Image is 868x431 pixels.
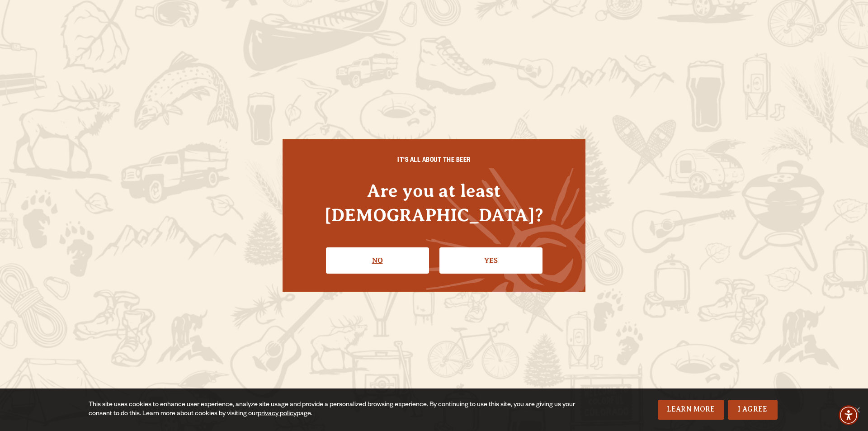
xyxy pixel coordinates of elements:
[89,401,582,419] div: This site uses cookies to enhance user experience, analyze site usage and provide a personalized ...
[258,411,297,418] a: privacy policy
[301,157,567,166] h6: IT'S ALL ABOUT THE BEER
[728,400,778,420] a: I Agree
[839,405,859,425] div: Accessibility Menu
[658,400,724,420] a: Learn More
[326,247,429,274] a: No
[439,247,542,274] a: Confirm I'm 21 or older
[301,179,567,227] h4: Are you at least [DEMOGRAPHIC_DATA]?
